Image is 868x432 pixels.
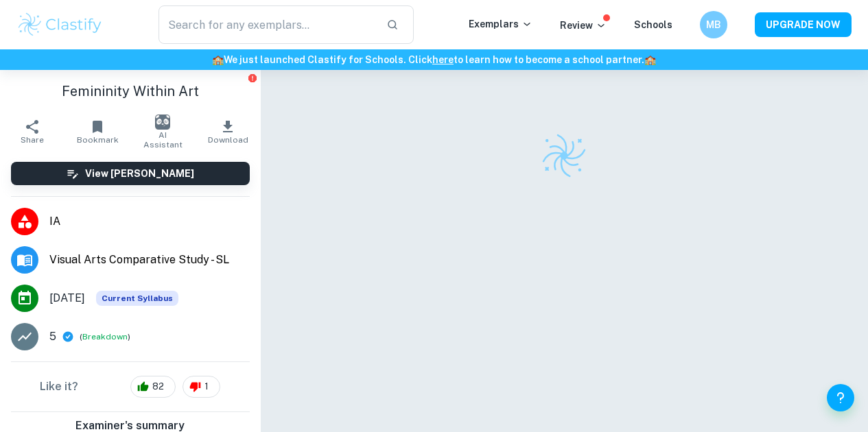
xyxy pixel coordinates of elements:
span: Bookmark [77,135,119,145]
img: Clastify logo [16,11,104,38]
button: Help and Feedback [827,384,854,411]
img: AI Assistant [155,115,170,130]
h1: Femininity Within Art [11,81,250,101]
div: 82 [130,376,176,398]
span: 82 [145,380,172,394]
span: AI Assistant [139,130,187,149]
button: AI Assistant [130,112,196,151]
button: Breakdown [82,331,128,343]
button: Bookmark [65,112,130,151]
img: Clastify logo [540,132,588,180]
button: UPGRADE NOW [755,12,852,37]
span: Visual Arts Comparative Study - SL [49,252,250,268]
button: Report issue [248,73,258,83]
h6: View [PERSON_NAME] [85,166,194,181]
p: 5 [49,328,56,345]
input: Search for any exemplars... [159,5,375,44]
span: Share [21,135,44,145]
div: 1 [183,376,220,398]
span: Current Syllabus [96,291,178,306]
h6: Like it? [40,379,78,395]
span: IA [49,213,250,230]
span: ( ) [80,331,130,344]
span: [DATE] [49,290,85,307]
p: Exemplars [469,16,532,32]
div: This exemplar is based on the current syllabus. Feel free to refer to it for inspiration/ideas wh... [96,291,178,306]
button: MB [700,11,727,38]
a: here [432,54,454,65]
h6: MB [706,17,722,32]
p: Review [560,18,607,33]
h6: We just launched Clastify for Schools. Click to learn how to become a school partner. [3,52,865,67]
span: 🏫 [212,54,224,65]
button: View [PERSON_NAME] [11,162,250,185]
span: 🏫 [644,54,656,65]
span: Download [208,135,248,145]
button: Download [196,112,261,151]
span: 1 [197,380,216,394]
a: Schools [634,19,672,30]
